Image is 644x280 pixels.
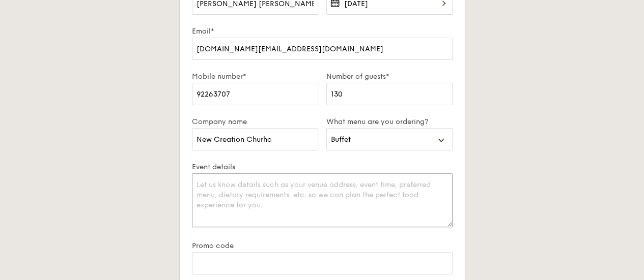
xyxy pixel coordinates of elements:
label: Mobile number* [192,72,318,81]
label: Number of guests* [326,72,453,81]
textarea: Let us know details such as your venue address, event time, preferred menu, dietary requirements,... [192,173,453,227]
label: Email* [192,27,453,36]
label: Event details [192,163,453,171]
label: What menu are you ordering? [326,117,453,126]
label: Promo code [192,241,453,250]
label: Company name [192,117,318,126]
